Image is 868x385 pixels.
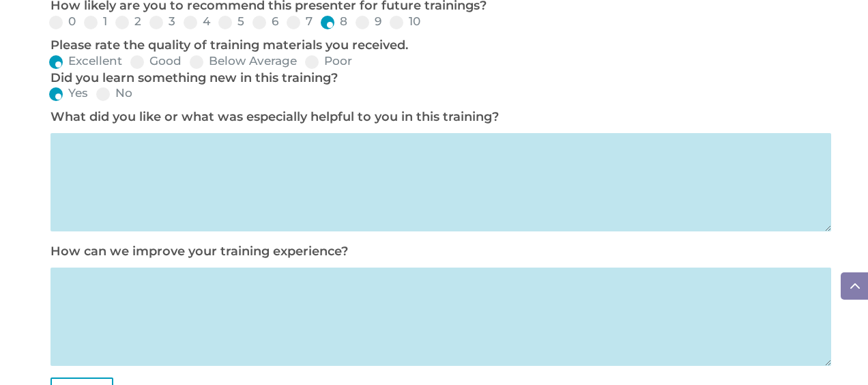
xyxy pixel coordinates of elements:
[130,55,182,67] label: Good
[50,244,348,259] label: How can we improve your training experience?
[115,16,141,27] label: 2
[84,16,107,27] label: 1
[218,16,244,27] label: 5
[321,16,347,27] label: 8
[287,16,313,27] label: 7
[252,16,278,27] label: 6
[50,70,825,87] p: Did you learn something new in this training?
[49,87,88,99] label: Yes
[149,16,175,27] label: 3
[49,55,122,67] label: Excellent
[96,87,132,99] label: No
[49,16,76,27] label: 0
[184,16,210,27] label: 4
[305,55,352,67] label: Poor
[190,55,297,67] label: Below Average
[50,109,499,124] label: What did you like or what was especially helpful to you in this training?
[356,16,381,27] label: 9
[50,38,825,54] p: Please rate the quality of training materials you received.
[390,16,420,27] label: 10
